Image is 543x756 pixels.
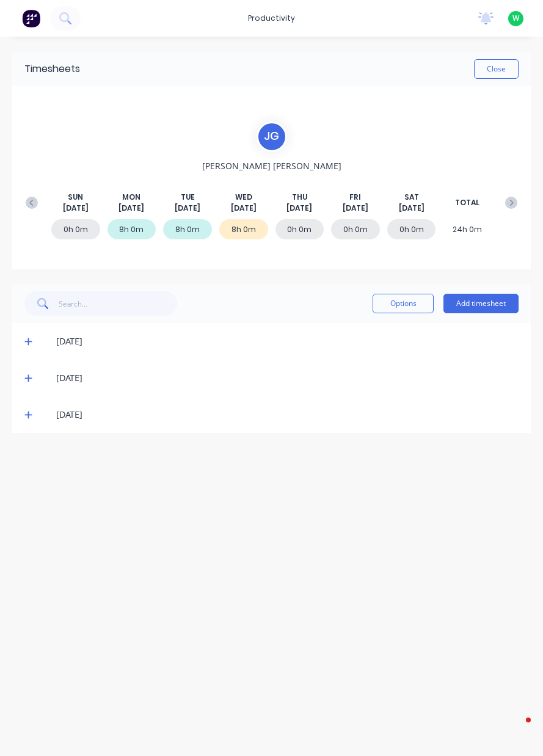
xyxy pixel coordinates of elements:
button: Close [474,59,519,79]
span: TOTAL [455,197,479,208]
span: [PERSON_NAME] [PERSON_NAME] [202,159,341,172]
span: [DATE] [118,203,144,214]
div: 8h 0m [108,219,156,239]
span: [DATE] [175,203,200,214]
div: 0h 0m [275,219,324,239]
iframe: Intercom live chat [501,714,531,744]
span: [DATE] [399,203,425,214]
span: FRI [349,192,361,203]
span: [DATE] [63,203,89,214]
span: THU [292,192,307,203]
div: 8h 0m [163,219,212,239]
span: SAT [404,192,419,203]
div: J G [257,122,287,152]
button: Options [373,294,434,313]
button: Add timesheet [443,294,519,313]
span: [DATE] [231,203,257,214]
input: Search... [59,291,178,316]
div: Timesheets [24,62,80,76]
div: [DATE] [56,371,519,385]
div: 0h 0m [51,219,100,239]
span: TUE [181,192,195,203]
img: Factory [22,9,40,27]
div: productivity [242,9,301,27]
div: 0h 0m [387,219,436,239]
div: 0h 0m [331,219,380,239]
span: [DATE] [286,203,312,214]
span: W [512,13,519,24]
span: [DATE] [343,203,368,214]
div: 8h 0m [219,219,268,239]
div: [DATE] [56,335,519,348]
div: 24h 0m [443,219,492,239]
div: [DATE] [56,408,519,421]
span: WED [235,192,252,203]
span: SUN [68,192,83,203]
span: MON [122,192,140,203]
